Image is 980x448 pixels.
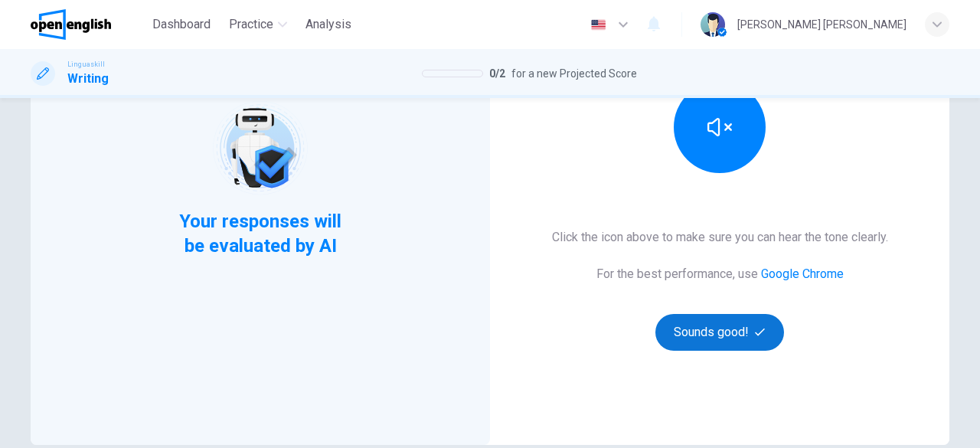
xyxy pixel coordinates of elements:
span: Analysis [305,15,351,34]
h6: For the best performance, use [596,265,844,283]
img: robot icon [211,100,309,197]
img: Profile picture [701,12,725,37]
a: OpenEnglish logo [31,9,146,40]
span: Linguaskill [67,59,105,70]
h1: Writing [67,70,109,88]
span: for a new Projected Score [511,64,637,83]
span: Your responses will be evaluated by AI [168,209,354,258]
div: [PERSON_NAME] [PERSON_NAME] [737,15,906,34]
img: en [589,19,608,31]
button: Dashboard [146,11,217,38]
button: Sounds good! [655,314,784,351]
span: Dashboard [152,15,211,34]
span: 0 / 2 [489,64,505,83]
img: OpenEnglish logo [31,9,111,40]
button: Practice [223,11,293,38]
h6: Click the icon above to make sure you can hear the tone clearly. [552,228,888,247]
span: Practice [229,15,273,34]
button: Analysis [299,11,358,38]
a: Google Chrome [761,267,844,281]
